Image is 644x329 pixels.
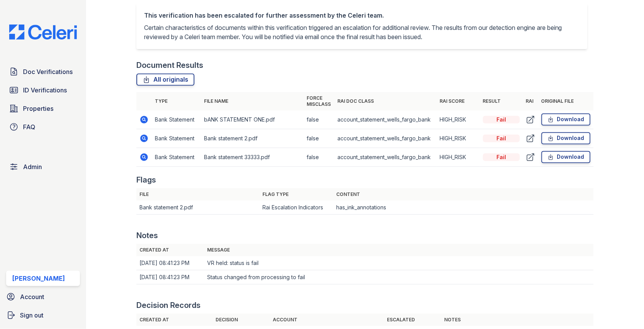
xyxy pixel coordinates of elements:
[136,174,156,185] div: Flags
[333,188,594,201] th: Content
[3,25,83,39] img: CE_Logo_Blue-a8612792a0a2168367f1c8372b55b34899dd931a85d93a1a3d3e32e68fde9ad4.png
[201,148,304,167] td: Bank statement 33333.pdf
[538,92,594,110] th: Original file
[136,60,203,71] div: Document Results
[136,314,212,326] th: Created at
[152,129,201,148] td: Bank Statement
[23,86,67,95] span: ID Verifications
[136,74,194,86] a: All originals
[6,159,80,174] a: Admin
[23,162,42,171] span: Admin
[20,292,44,301] span: Account
[136,256,204,270] td: [DATE] 08:41:23 PM
[201,129,304,148] td: Bank statement 2.pdf
[304,129,334,148] td: false
[480,92,523,110] th: Result
[441,314,594,326] th: Notes
[437,110,480,129] td: HIGH_RISK
[333,201,594,215] td: has_ink_annotations
[334,129,437,148] td: account_statement_wells_fargo_bank
[541,132,591,145] a: Download
[304,92,334,110] th: Force misclass
[12,274,65,283] div: [PERSON_NAME]
[6,82,80,98] a: ID Verifications
[304,148,334,167] td: false
[483,153,520,161] div: Fail
[204,270,594,285] td: Status changed from processing to fail
[3,308,83,323] a: Sign out
[437,92,480,110] th: RAI Score
[201,92,304,110] th: File name
[304,110,334,129] td: false
[201,110,304,129] td: bANK STATEMENT ONE.pdf
[6,64,80,79] a: Doc Verifications
[483,116,520,123] div: Fail
[6,101,80,116] a: Properties
[23,122,35,132] span: FAQ
[204,256,594,270] td: VR held: status is fail
[136,230,158,241] div: Notes
[270,314,384,326] th: Account
[23,104,53,113] span: Properties
[384,314,442,326] th: Escalated
[136,270,204,285] td: [DATE] 08:41:23 PM
[136,300,201,311] div: Decision Records
[541,114,591,126] a: Download
[6,119,80,135] a: FAQ
[136,244,204,256] th: Created at
[334,92,437,110] th: RAI Doc Class
[144,11,580,20] div: This verification has been escalated for further assessment by the Celeri team.
[437,148,480,167] td: HIGH_RISK
[437,129,480,148] td: HIGH_RISK
[483,135,520,142] div: Fail
[3,289,83,304] a: Account
[152,148,201,167] td: Bank Statement
[23,67,73,76] span: Doc Verifications
[152,110,201,129] td: Bank Statement
[20,311,43,320] span: Sign out
[212,314,270,326] th: Decision
[523,92,538,110] th: RAI
[259,201,333,215] td: Rai Escalation Indicators
[144,23,580,41] p: Certain characteristics of documents within this verification triggered an escalation for additio...
[204,244,594,256] th: Message
[259,188,333,201] th: Flag type
[334,110,437,129] td: account_statement_wells_fargo_bank
[334,148,437,167] td: account_statement_wells_fargo_bank
[541,151,591,163] a: Download
[152,92,201,110] th: Type
[139,204,193,211] a: Bank statement 2.pdf
[136,188,259,201] th: File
